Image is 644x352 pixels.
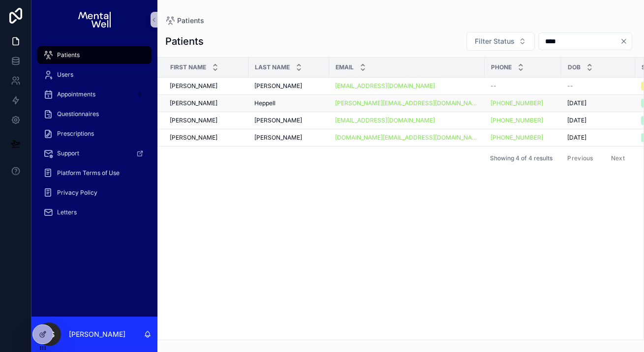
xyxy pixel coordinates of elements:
span: Patients [177,16,204,26]
span: Showing 4 of 4 results [490,154,552,162]
a: Privacy Policy [37,184,152,202]
h1: Patients [165,34,204,48]
a: [PHONE_NUMBER] [491,134,555,142]
button: Clear [620,37,632,45]
span: Email [336,63,354,71]
span: [DATE] [567,99,586,107]
a: Support [37,145,152,162]
div: scrollable content [31,39,157,234]
a: Heppell [254,99,323,107]
span: First Name [170,63,206,71]
span: [PERSON_NAME] [170,117,217,124]
a: [EMAIL_ADDRESS][DOMAIN_NAME] [335,117,479,124]
a: [DATE] [567,117,629,124]
span: -- [491,82,496,90]
a: [EMAIL_ADDRESS][DOMAIN_NAME] [335,82,479,90]
span: Users [57,71,73,79]
span: Phone [491,63,512,71]
a: Users [37,66,152,84]
span: Heppell [254,99,276,107]
span: [DATE] [567,134,586,142]
a: [PERSON_NAME] [170,99,243,107]
span: [PERSON_NAME] [170,82,217,90]
p: [PERSON_NAME] [69,329,125,339]
a: [PHONE_NUMBER] [491,117,555,124]
a: -- [567,82,629,90]
a: [EMAIL_ADDRESS][DOMAIN_NAME] [335,82,435,90]
a: Questionnaires [37,105,152,123]
span: Platform Terms of Use [57,169,120,177]
a: Appointments [37,86,152,103]
span: [PERSON_NAME] [254,82,302,90]
span: Letters [57,208,77,216]
a: [PHONE_NUMBER] [491,99,543,107]
span: Support [57,149,79,157]
a: [PHONE_NUMBER] [491,134,543,142]
img: App logo [78,12,110,28]
a: [PERSON_NAME] [170,117,243,124]
span: [PERSON_NAME] [170,99,217,107]
a: [DATE] [567,99,629,107]
a: Prescriptions [37,125,152,143]
span: [DATE] [567,117,586,124]
a: [PERSON_NAME] [170,134,243,142]
a: Letters [37,204,152,221]
span: [PERSON_NAME] [254,117,302,124]
a: [DOMAIN_NAME][EMAIL_ADDRESS][DOMAIN_NAME] [335,134,479,142]
button: Select Button [466,32,535,51]
a: Patients [37,46,152,64]
span: DOB [568,63,581,71]
a: -- [491,82,555,90]
span: -- [567,82,573,90]
span: Appointments [57,90,95,98]
a: [PHONE_NUMBER] [491,99,555,107]
a: [PERSON_NAME][EMAIL_ADDRESS][DOMAIN_NAME] [335,99,479,107]
a: [EMAIL_ADDRESS][DOMAIN_NAME] [335,117,435,124]
span: Questionnaires [57,110,99,118]
a: [PHONE_NUMBER] [491,117,543,124]
a: [PERSON_NAME] [170,82,243,90]
a: [PERSON_NAME] [254,134,323,142]
a: [PERSON_NAME] [254,82,323,90]
span: [PERSON_NAME] [170,134,217,142]
span: Patients [57,51,80,59]
span: Prescriptions [57,130,94,138]
a: Patients [165,16,204,26]
span: [PERSON_NAME] [254,134,302,142]
span: Privacy Policy [57,189,97,197]
a: [DATE] [567,134,629,142]
span: Filter Status [475,36,515,46]
a: Platform Terms of Use [37,164,152,182]
span: Last Name [255,63,290,71]
a: [PERSON_NAME] [254,117,323,124]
